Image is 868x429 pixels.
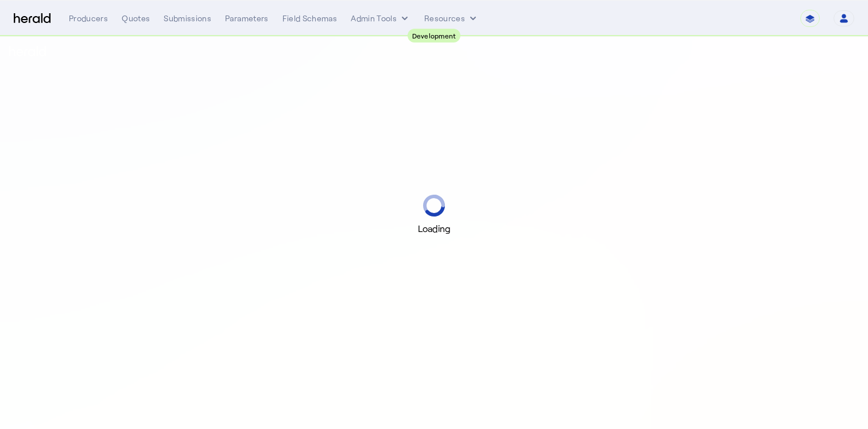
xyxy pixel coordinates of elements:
[351,13,410,24] button: internal dropdown menu
[122,13,150,24] div: Quotes
[424,13,479,24] button: Resources dropdown menu
[164,13,211,24] div: Submissions
[14,13,51,24] img: Herald Logo
[282,13,338,24] div: Field Schemas
[69,13,108,24] div: Producers
[225,13,269,24] div: Parameters
[408,29,461,42] div: Development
